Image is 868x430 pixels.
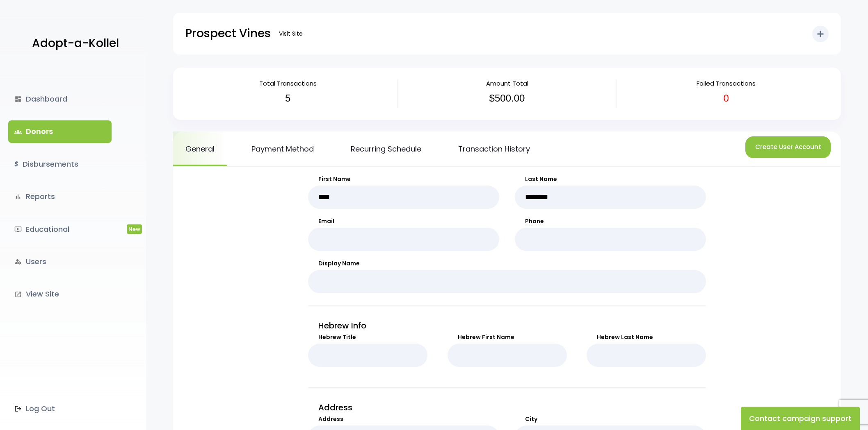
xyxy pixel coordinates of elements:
i: $ [14,158,18,170]
label: Hebrew Title [308,333,427,342]
a: $Disbursements [8,153,112,175]
span: Failed Transactions [697,79,756,88]
a: Log Out [8,398,112,420]
label: First Name [308,175,499,183]
a: Adopt-a-Kollel [28,24,119,63]
label: Hebrew Last Name [587,333,706,342]
label: Address [308,415,499,423]
h3: 0 [623,93,829,104]
a: Transaction History [446,131,542,166]
i: ondemand_video [14,226,22,233]
a: dashboardDashboard [8,88,112,110]
button: add [812,26,829,42]
i: add [815,29,825,39]
a: ondemand_videoEducationalNew [8,218,112,240]
h3: $500.00 [404,93,610,104]
p: Prospect Vines [185,23,271,44]
a: groupsDonors [8,120,112,143]
h3: 5 [185,93,391,104]
button: Create User Account [745,136,831,158]
p: Hebrew Info [308,318,706,333]
label: Last Name [515,175,706,183]
i: dashboard [14,95,22,103]
a: manage_accountsUsers [8,251,112,273]
a: Visit Site [275,26,307,42]
label: Phone [515,217,706,226]
i: launch [14,291,22,298]
label: City [515,415,706,423]
span: Amount Total [486,79,528,88]
a: Payment Method [239,131,326,166]
a: bar_chartReports [8,186,112,208]
a: Recurring Schedule [338,131,434,166]
label: Hebrew First Name [448,333,567,342]
p: Address [308,400,706,415]
label: Display Name [308,259,706,268]
span: New [127,224,142,234]
p: Adopt-a-Kollel [32,33,119,54]
span: groups [14,128,22,136]
i: manage_accounts [14,258,22,265]
button: Contact campaign support [741,407,860,430]
i: bar_chart [14,193,22,200]
span: Total Transactions [259,79,317,88]
a: General [173,131,227,166]
label: Email [308,217,499,226]
a: launchView Site [8,283,112,305]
